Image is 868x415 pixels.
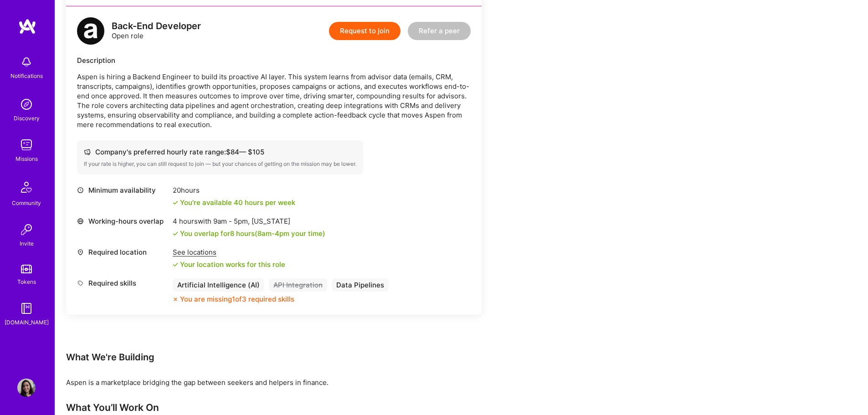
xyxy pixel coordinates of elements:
img: bell [17,53,36,71]
div: Working-hours overlap [77,216,168,226]
div: Company's preferred hourly rate range: $ 84 — $ 105 [84,147,356,157]
img: discovery [17,95,36,113]
img: User Avatar [17,379,36,397]
div: What We're Building [66,351,613,363]
i: icon Check [173,231,178,236]
div: Tokens [17,277,36,287]
div: 4 hours with [US_STATE] [173,216,325,226]
div: If your rate is higher, you can still request to join — but your chances of getting on the missio... [84,160,356,168]
div: Open role [112,21,201,41]
span: 8am - 4pm [257,229,289,238]
div: Missions [15,154,38,164]
i: icon Tag [77,280,84,287]
i: icon CloseOrange [173,297,178,302]
div: 20 hours [173,185,295,195]
a: User Avatar [15,379,38,397]
span: 9am - 5pm , [211,217,252,225]
img: logo [77,17,104,45]
div: Community [12,198,41,208]
div: Invite [20,239,34,248]
div: You overlap for 8 hours ( your time) [180,229,325,238]
i: icon Check [173,262,178,267]
div: API Integration [269,278,327,292]
i: icon World [77,218,84,225]
i: icon Cash [84,149,91,155]
div: Artificial Intelligence (AI) [173,278,264,292]
h3: What You’ll Work On [66,402,613,413]
i: icon Clock [77,187,84,194]
img: tokens [21,265,32,273]
img: Invite [17,220,36,239]
button: Refer a peer [408,22,471,40]
div: You are missing 1 of 3 required skills [180,294,294,304]
div: Data Pipelines [332,278,389,292]
div: [DOMAIN_NAME] [5,318,49,327]
div: Required location [77,247,168,257]
div: See locations [173,247,285,257]
div: Required skills [77,278,168,288]
i: icon Location [77,249,84,256]
img: Community [15,176,37,198]
div: You're available 40 hours per week [173,198,295,207]
i: icon Check [173,200,178,205]
img: guide book [17,299,36,318]
div: Notifications [10,71,43,81]
img: teamwork [17,136,36,154]
img: logo [18,18,36,35]
button: Request to join [329,22,401,40]
div: Description [77,56,471,65]
div: Back-End Developer [112,21,201,31]
div: Minimum availability [77,185,168,195]
div: Your location works for this role [173,260,285,269]
div: Aspen is a marketplace bridging the gap between seekers and helpers in finance. [66,378,613,387]
div: Discovery [14,113,40,123]
p: Aspen is hiring a Backend Engineer to build its proactive AI layer. This system learns from advis... [77,72,471,129]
